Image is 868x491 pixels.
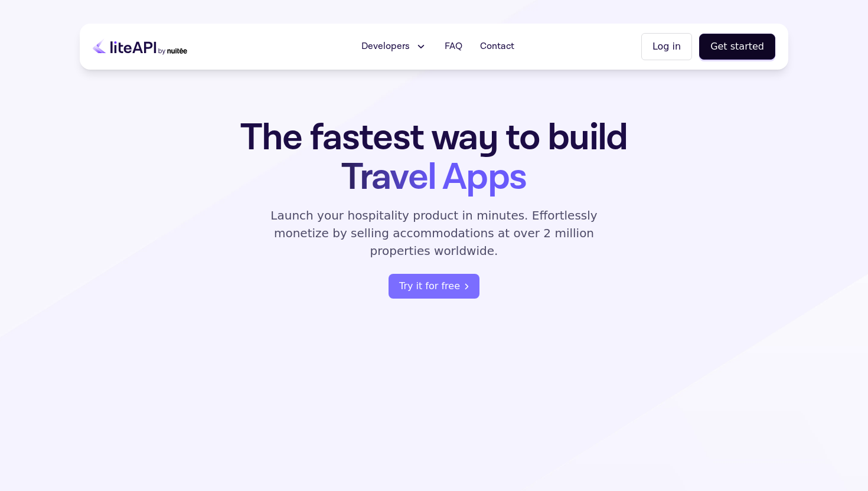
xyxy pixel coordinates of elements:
button: Developers [354,35,434,58]
button: Try it for free [389,274,479,299]
a: register [389,274,479,299]
span: Developers [361,40,410,54]
span: Travel Apps [341,153,526,202]
h1: The fastest way to build [203,118,665,197]
button: Get started [699,34,775,60]
span: Contact [480,40,514,54]
button: Log in [641,33,692,60]
span: FAQ [445,40,462,54]
a: FAQ [438,35,469,58]
a: Contact [473,35,521,58]
p: Launch your hospitality product in minutes. Effortlessly monetize by selling accommodations at ov... [257,207,611,260]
